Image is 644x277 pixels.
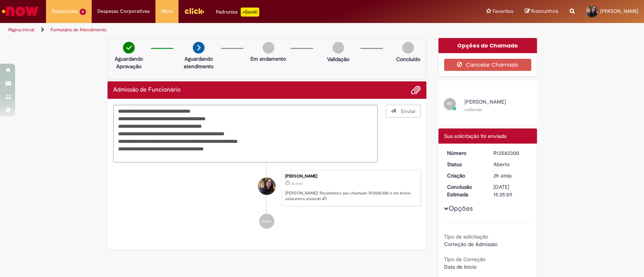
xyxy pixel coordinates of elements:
img: img-circle-grey.png [402,42,414,54]
span: Data de Início [444,263,476,270]
textarea: Digite sua mensagem aqui... [113,105,378,163]
h2: Admissão de Funcionário Histórico de tíquete [113,87,180,93]
span: 2h atrás [291,181,303,186]
ul: Trilhas de página [6,23,424,37]
span: Correção de Admissão [444,241,498,248]
span: 2h atrás [493,172,512,179]
img: ServiceNow [1,4,40,19]
span: Sua solicitação foi enviada [444,133,506,139]
div: Opções do Chamado [438,38,537,53]
span: Favoritos [493,8,513,15]
a: Rascunhos [525,8,558,15]
span: Despesas Corporativas [97,8,150,15]
div: Padroniza [216,8,259,17]
button: Cancelar Chamado [444,59,531,71]
img: click_logo_yellow_360x200.png [184,5,204,17]
ul: Histórico de tíquete [113,162,421,236]
div: R13582300 [493,149,529,157]
b: Tipo de Correção [444,256,486,263]
span: 6 [80,9,86,15]
span: [PERSON_NAME] [464,98,506,105]
p: Aguardando Aprovação [111,55,147,70]
div: Susy De Franca Lena [258,178,275,195]
time: 30/09/2025 15:25:05 [291,181,303,186]
a: Página inicial [8,27,34,33]
dt: Número [441,149,488,157]
span: Requisições [52,8,78,15]
p: +GenAi [241,8,259,17]
img: img-circle-grey.png [263,42,274,54]
p: Aguardando atendimento [180,55,217,70]
p: Em andamento [251,55,286,63]
button: Adicionar anexos [411,85,421,95]
p: Validação [327,55,349,63]
p: Concluído [396,55,420,63]
div: [PERSON_NAME] [285,174,417,179]
span: Rascunhos [531,8,558,15]
b: Tipo de solicitação [444,233,488,240]
a: Formulário de Atendimento [51,27,106,33]
div: Aberto [493,161,529,168]
p: [PERSON_NAME]! Recebemos seu chamado R13582300 e em breve estaremos atuando. [285,190,417,202]
img: check-circle-green.png [123,42,135,54]
div: 30/09/2025 15:25:05 [493,172,529,179]
span: More [161,8,173,15]
div: [DATE] 15:25:09 [493,183,529,198]
li: Susy De Franca Lena [113,170,421,206]
dt: Criação [441,172,488,179]
dt: Conclusão Estimada [441,183,488,198]
dt: Status [441,161,488,168]
img: arrow-next.png [193,42,204,54]
span: [PERSON_NAME] [600,8,638,14]
span: RT [447,101,452,106]
img: img-circle-grey.png [332,42,344,54]
small: exibindo [464,107,482,113]
time: 30/09/2025 15:25:05 [493,172,512,179]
